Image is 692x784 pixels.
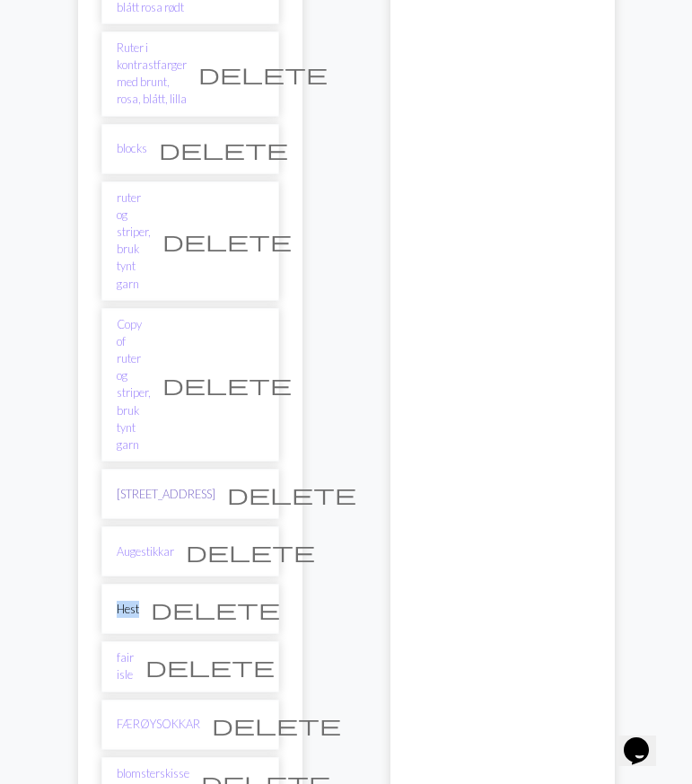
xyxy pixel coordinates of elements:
span: delete [227,481,356,507]
button: Delete chart [134,649,286,683]
span: delete [198,61,328,86]
span: delete [159,137,288,162]
button: Delete chart [147,132,300,166]
span: delete [162,228,292,253]
span: delete [212,712,341,737]
button: Delete chart [200,708,353,742]
span: delete [162,372,292,397]
a: blocks [117,140,147,157]
span: delete [186,539,315,564]
a: Ruter i kontrastfarger med brunt, rosa, blått, lilla [117,40,187,109]
button: Delete chart [151,367,303,401]
a: Augestikkar [117,543,174,560]
button: Delete chart [139,592,292,626]
button: Delete chart [215,477,368,511]
a: Hest [117,601,139,618]
iframe: chat widget [617,712,674,766]
span: delete [145,654,275,679]
a: Copy of ruter og striper, bruk tynt garn [117,316,151,454]
a: [STREET_ADDRESS] [117,486,215,503]
a: FÆRØYSOKKAR [117,716,200,733]
button: Delete chart [174,534,327,568]
span: delete [151,596,280,621]
button: Delete chart [151,224,303,258]
button: Delete chart [187,57,339,91]
a: ruter og striper, bruk tynt garn [117,189,151,293]
a: fair isle [117,649,134,683]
